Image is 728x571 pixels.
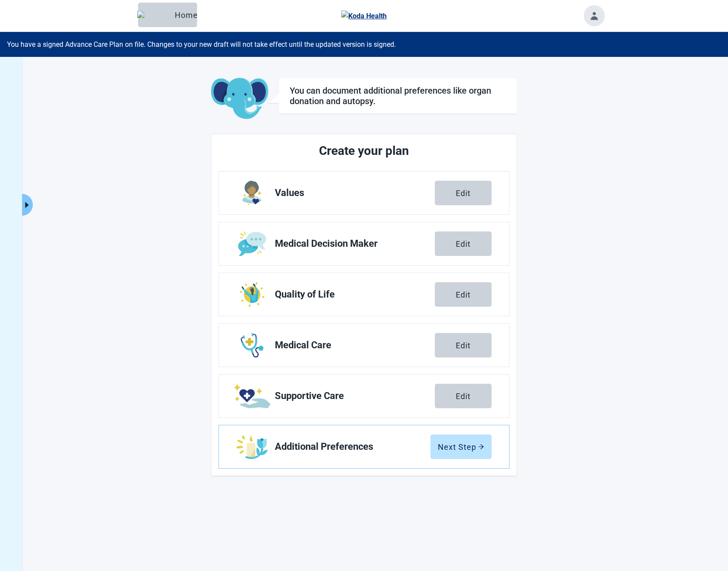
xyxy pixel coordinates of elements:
button: Expand menu [22,194,33,216]
span: Supportive Care [275,391,435,401]
a: Edit Values section [219,172,509,214]
div: Edit [456,290,471,299]
div: Edit [456,392,471,400]
span: caret-right [23,201,31,209]
h1: You can document additional preferences like organ donation and autopsy. [290,85,506,106]
h2: Create your plan [251,141,477,161]
button: Edit [435,282,492,307]
button: Edit [435,231,492,256]
button: Edit [435,181,492,205]
div: Edit [456,341,471,350]
span: Medical Care [275,340,435,350]
button: Next Steparrow-right [430,434,492,459]
span: Additional Preferences [275,441,430,452]
button: Toggle account menu [584,5,605,26]
main: Main content [124,78,604,476]
a: Edit Additional Preferences section [219,425,509,468]
div: Edit [456,239,471,248]
a: Edit Supportive Care section [219,375,509,417]
a: Edit Quality of Life section [219,273,509,316]
a: Edit Medical Decision Maker section [219,222,509,265]
div: Home [145,11,190,19]
img: Koda Health [341,11,387,21]
div: Edit [456,189,471,197]
div: Next Step [438,442,484,451]
a: Edit Medical Care section [219,324,509,367]
span: Medical Decision Maker [275,238,435,249]
span: Values [275,188,435,198]
span: arrow-right [478,444,484,450]
button: Edit [435,333,492,357]
button: Edit [435,384,492,408]
img: Elephant [137,11,171,19]
button: ElephantHome [138,3,197,27]
span: Quality of Life [275,289,435,300]
img: Koda Elephant [211,78,268,120]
